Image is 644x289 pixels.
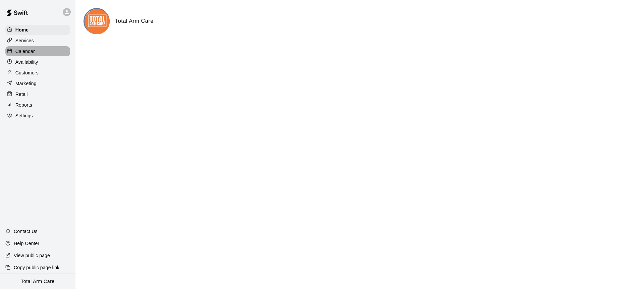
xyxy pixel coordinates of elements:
[5,100,70,110] a: Reports
[15,59,38,65] p: Availability
[85,9,110,34] img: Total Arm Care logo
[5,89,70,99] a: Retail
[14,252,50,259] p: View public page
[15,80,37,87] p: Marketing
[14,264,59,271] p: Copy public page link
[15,48,35,55] p: Calendar
[5,36,70,46] a: Services
[15,91,28,98] p: Retail
[5,25,70,35] a: Home
[14,228,38,235] p: Contact Us
[15,37,34,44] p: Services
[14,240,39,247] p: Help Center
[5,111,70,121] a: Settings
[21,278,54,285] p: Total Arm Care
[5,46,70,56] a: Calendar
[15,102,32,108] p: Reports
[15,112,33,119] p: Settings
[5,68,70,78] a: Customers
[5,57,70,67] a: Availability
[15,69,39,76] p: Customers
[115,17,154,25] h6: Total Arm Care
[5,78,70,89] a: Marketing
[15,26,29,33] p: Home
